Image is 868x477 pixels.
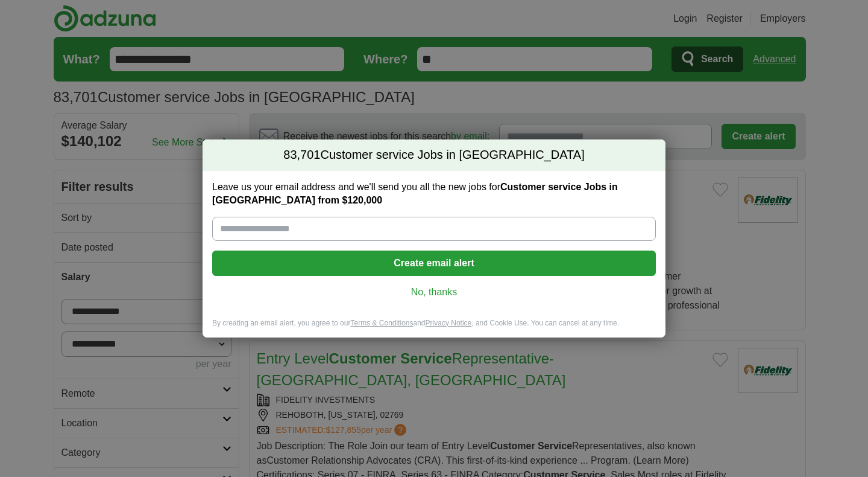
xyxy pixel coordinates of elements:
div: By creating an email alert, you agree to our and , and Cookie Use. You can cancel at any time. [203,318,665,338]
button: Create email alert [212,251,656,276]
a: No, thanks [222,286,646,299]
strong: Customer service Jobs in [GEOGRAPHIC_DATA] from $120,000 [212,182,618,205]
h2: Customer service Jobs in [GEOGRAPHIC_DATA] [203,139,665,171]
label: Leave us your email address and we'll send you all the new jobs for [212,181,656,207]
span: 83,701 [283,147,320,164]
a: Privacy Notice [426,319,472,327]
a: Terms & Conditions [350,319,413,327]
